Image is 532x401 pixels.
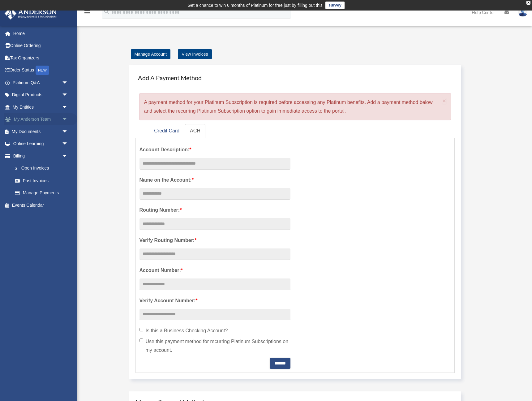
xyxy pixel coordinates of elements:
a: Past Invoices [9,175,77,187]
label: Account Number: [139,266,290,275]
label: Use this payment method for recurring Platinum Subscriptions on my account. [139,337,290,355]
button: Close [442,97,446,104]
label: Account Description: [139,145,290,154]
a: Manage Payments [9,187,74,199]
a: Platinum Q&Aarrow_drop_down [4,76,77,89]
span: arrow_drop_down [62,76,74,89]
a: survey [325,2,345,9]
label: Name on the Account: [139,176,290,184]
input: Is this a Business Checking Account? [139,328,143,331]
a: menu [84,11,91,16]
div: close [526,1,530,5]
a: Order StatusNEW [4,64,77,77]
i: search [103,8,110,15]
a: Online Learningarrow_drop_down [4,138,77,150]
span: $ [18,165,21,172]
div: NEW [36,66,49,75]
a: Tax Organizers [4,52,77,64]
span: arrow_drop_down [62,150,74,162]
a: $Open Invoices [9,162,77,175]
a: Online Ordering [4,40,77,52]
img: User Pic [518,8,527,17]
div: A payment method for your Platinum Subscription is required before accessing any Platinum benefit... [139,93,451,120]
label: Is this a Business Checking Account? [139,326,290,335]
h4: Add A Payment Method [135,71,455,84]
span: arrow_drop_down [62,113,74,126]
span: arrow_drop_down [62,101,74,114]
label: Routing Number: [139,206,290,214]
a: Billingarrow_drop_down [4,150,77,162]
i: menu [84,9,91,16]
img: Anderson Advisors Platinum Portal [3,7,59,19]
label: Verify Account Number: [139,296,290,305]
a: Manage Account [131,49,170,59]
a: ACH [185,124,205,138]
a: Credit Card [149,124,184,138]
a: Events Calendar [4,199,77,211]
a: View Invoices [178,49,212,59]
span: × [442,97,446,104]
div: Get a chance to win 6 months of Platinum for free just by filling out this [187,2,323,9]
a: Home [4,27,77,40]
span: arrow_drop_down [62,125,74,138]
a: My Entitiesarrow_drop_down [4,101,77,113]
a: My Documentsarrow_drop_down [4,125,77,138]
label: Verify Routing Number: [139,236,290,245]
span: arrow_drop_down [62,89,74,101]
input: Use this payment method for recurring Platinum Subscriptions on my account. [139,338,143,342]
a: My Anderson Teamarrow_drop_down [4,113,77,126]
a: Digital Productsarrow_drop_down [4,89,77,101]
span: arrow_drop_down [62,138,74,150]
